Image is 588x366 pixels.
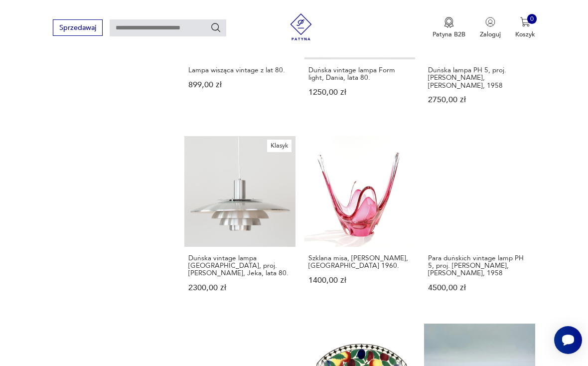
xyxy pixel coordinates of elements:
h3: Para duńskich vintage lamp PH 5, proj. [PERSON_NAME], [PERSON_NAME], 1958 [428,254,531,277]
a: Sprzedawaj [53,25,102,31]
div: 0 [527,14,537,24]
img: Ikonka użytkownika [485,17,495,27]
p: 1250,00 zł [308,89,411,96]
p: 2750,00 zł [428,96,531,104]
p: Patyna B2B [433,30,465,39]
img: Patyna - sklep z meblami i dekoracjami vintage [285,13,318,40]
p: 1400,00 zł [308,277,411,284]
a: KlasykDuńska vintage lampa Verona, proj. Kurt Wiborg, Jeka, lata 80.Duńska vintage lampa [GEOGRAP... [184,136,295,310]
img: Ikona medalu [444,17,454,28]
p: 899,00 zł [188,81,291,89]
button: Sprzedawaj [53,19,102,36]
h3: Duńska vintage lampa Form light, Dania, lata 80. [308,66,411,82]
p: 4500,00 zł [428,284,531,292]
p: 2300,00 zł [188,284,291,292]
h3: Duńska lampa PH 5, proj. [PERSON_NAME], [PERSON_NAME], 1958 [428,66,531,89]
button: Patyna B2B [433,17,465,39]
a: Szklana misa, Val Lambert, Belgia 1960.Szklana misa, [PERSON_NAME], [GEOGRAPHIC_DATA] 1960.1400,0... [304,136,416,310]
h3: Lampa wisząca vintage z lat 80. [188,66,291,74]
button: Zaloguj [480,17,501,39]
a: Para duńskich vintage lamp PH 5, proj. Poul Henningsen, Louis Poulsen, 1958Para duńskich vintage ... [424,136,535,310]
p: Zaloguj [480,30,501,39]
a: Ikona medaluPatyna B2B [433,17,465,39]
h3: Duńska vintage lampa [GEOGRAPHIC_DATA], proj. [PERSON_NAME], Jeka, lata 80. [188,254,291,277]
h3: Szklana misa, [PERSON_NAME], [GEOGRAPHIC_DATA] 1960. [308,254,411,270]
iframe: Smartsupp widget button [554,326,582,354]
p: Koszyk [515,30,535,39]
img: Ikona koszyka [520,17,530,27]
button: Szukaj [210,22,221,33]
button: 0Koszyk [515,17,535,39]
